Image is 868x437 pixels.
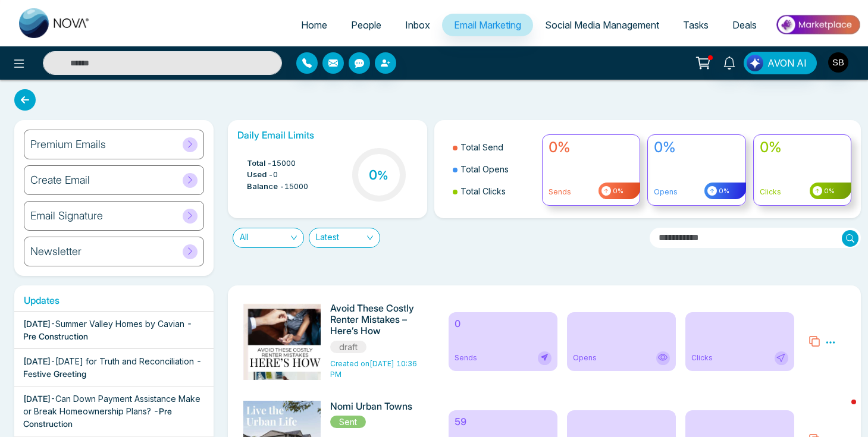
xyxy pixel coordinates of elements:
a: People [339,14,393,36]
p: Clicks [760,187,845,197]
iframe: Intercom live chat [828,397,856,425]
p: Opens [654,187,739,197]
a: Social Media Management [533,14,671,36]
h6: Daily Email Limits [237,130,418,141]
p: Sends [549,187,634,197]
img: Lead Flow [747,55,763,71]
span: Latest [316,228,373,247]
span: [DATE] [23,319,51,329]
span: Social Media Management [545,19,659,31]
img: User Avatar [828,52,848,73]
h6: Create Email [30,174,90,187]
h6: 59 [455,416,551,427]
span: Summer Valley Homes by Cavian [55,319,184,329]
div: - [23,317,205,342]
span: Can Down Payment Assistance Make or Break Homeownership Plans? [23,394,200,416]
span: Inbox [405,19,430,31]
span: 0% [717,186,729,196]
li: Total Opens [453,158,535,180]
span: Email Marketing [454,19,521,31]
h6: Email Signature [30,209,103,222]
span: 0% [822,186,835,196]
h4: 0% [760,139,845,156]
span: AVON AI [767,56,807,70]
span: Home [301,19,327,31]
span: % [377,168,388,183]
h6: Avoid These Costly Renter Mistakes – Here’s How [330,303,426,337]
div: - [23,392,205,430]
span: Tasks [683,19,709,31]
span: 15000 [284,181,308,193]
span: [DATE] [23,356,51,366]
h4: 0% [654,139,739,156]
span: Deals [732,19,757,31]
h4: 0% [549,139,634,156]
div: - [23,355,205,380]
img: Nova CRM Logo [19,8,90,38]
li: Total Send [453,136,535,158]
span: Total - [247,158,272,169]
button: AVON AI [744,52,817,74]
h6: Updates [14,295,214,306]
a: Email Marketing [442,14,533,36]
a: Deals [720,14,769,36]
a: Inbox [393,14,442,36]
span: 15000 [272,158,296,169]
span: Balance - [247,181,284,193]
li: Total Clicks [453,180,535,202]
h6: Nomi Urban Towns [330,401,426,412]
span: 0% [611,186,623,196]
img: Market-place.gif [775,11,861,38]
span: Created on [DATE] 10:36 PM [330,359,417,379]
span: 0 [273,169,278,181]
span: draft [330,341,366,353]
h6: Premium Emails [30,138,106,151]
span: Opens [573,353,597,363]
h6: Newsletter [30,245,82,258]
span: [DATE] for Truth and Reconciliation [55,356,194,366]
a: Tasks [671,14,720,36]
h6: 0 [455,318,551,329]
span: All [240,228,297,247]
span: People [351,19,381,31]
h3: 0 [369,167,388,183]
a: Home [289,14,339,36]
span: Sends [455,353,477,363]
span: Used - [247,169,273,181]
span: Clicks [691,353,713,363]
span: [DATE] [23,394,51,404]
span: Sent [330,416,366,428]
